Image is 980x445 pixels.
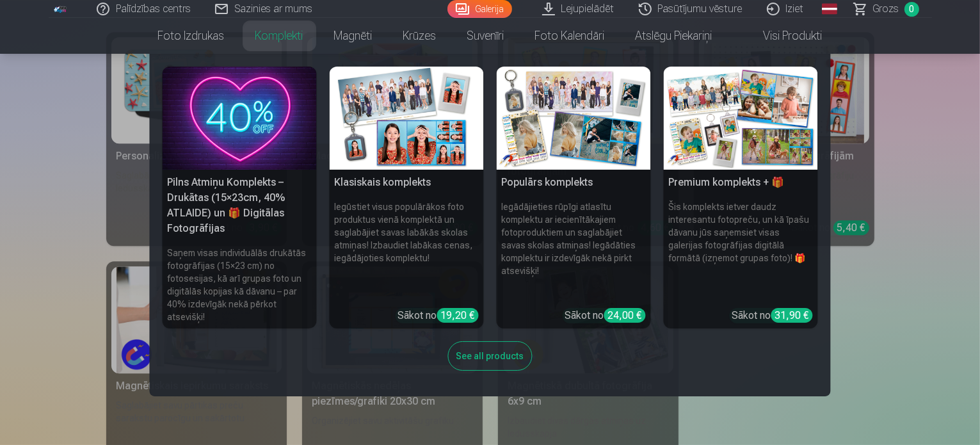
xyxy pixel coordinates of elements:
[163,67,317,170] img: Pilns Atmiņu Komplekts – Drukātas (15×23cm, 40% ATLAIDE) un 🎁 Digitālas Fotogrāfijas
[163,170,317,241] h5: Pilns Atmiņu Komplekts – Drukātas (15×23cm, 40% ATLAIDE) un 🎁 Digitālas Fotogrāfijas
[873,1,899,17] span: Grozs
[497,195,651,303] h6: Iegādājieties rūpīgi atlasītu komplektu ar iecienītākajiem fotoproduktiem un saglabājiet savas sk...
[728,18,838,54] a: Visi produkti
[664,67,818,170] img: Premium komplekts + 🎁
[163,241,317,328] h6: Saņem visas individuālās drukātās fotogrāfijas (15×23 cm) no fotosesijas, kā arī grupas foto un d...
[448,348,533,362] a: See all products
[497,67,651,170] img: Populārs komplekts
[771,308,813,323] div: 31,90 €
[664,67,818,328] a: Premium komplekts + 🎁 Premium komplekts + 🎁Šis komplekts ietver daudz interesantu fotopreču, un k...
[330,67,484,328] a: Klasiskais komplektsKlasiskais komplektsIegūstiet visus populārākos foto produktus vienā komplekt...
[240,18,319,54] a: Komplekti
[330,67,484,170] img: Klasiskais komplekts
[904,2,919,17] span: 0
[497,170,651,195] h5: Populārs komplekts
[319,18,388,54] a: Magnēti
[620,18,728,54] a: Atslēgu piekariņi
[664,195,818,303] h6: Šis komplekts ietver daudz interesantu fotopreču, un kā īpašu dāvanu jūs saņemsiet visas galerija...
[520,18,620,54] a: Foto kalendāri
[330,170,484,195] h5: Klasiskais komplekts
[604,308,646,323] div: 24,00 €
[448,341,533,371] div: See all products
[565,308,646,323] div: Sākot no
[437,308,479,323] div: 19,20 €
[330,195,484,303] h6: Iegūstiet visus populārākos foto produktus vienā komplektā un saglabājiet savas labākās skolas at...
[143,18,240,54] a: Foto izdrukas
[388,18,452,54] a: Krūzes
[54,5,68,13] img: /fa1
[398,308,479,323] div: Sākot no
[664,170,818,195] h5: Premium komplekts + 🎁
[497,67,651,328] a: Populārs komplektsPopulārs komplektsIegādājieties rūpīgi atlasītu komplektu ar iecienītākajiem fo...
[452,18,520,54] a: Suvenīri
[163,67,317,328] a: Pilns Atmiņu Komplekts – Drukātas (15×23cm, 40% ATLAIDE) un 🎁 Digitālas Fotogrāfijas Pilns Atmiņu...
[732,308,813,323] div: Sākot no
